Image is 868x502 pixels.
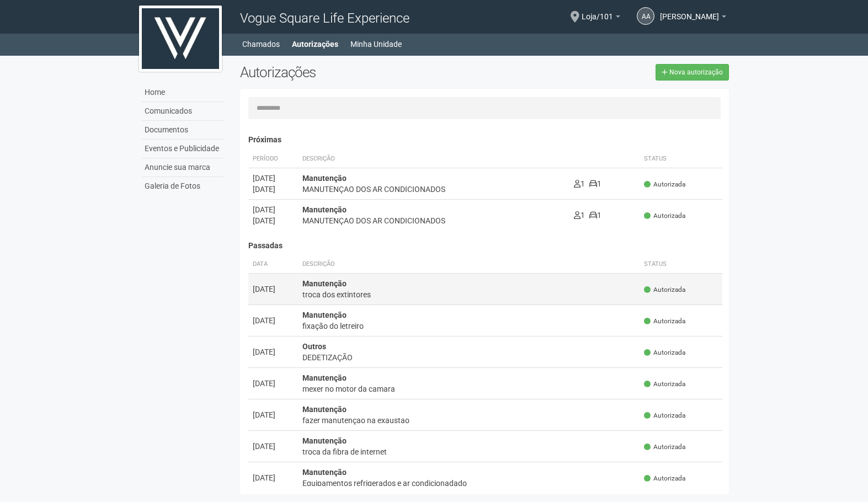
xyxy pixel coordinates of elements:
[142,102,223,121] a: Comunicados
[253,284,294,295] div: [DATE]
[302,478,636,489] div: Equipamentos refrigerados e ar condicionadado
[253,173,294,184] div: [DATE]
[302,342,326,351] strong: Outros
[644,180,685,189] span: Autorizada
[302,279,347,288] strong: Manutenção
[656,64,729,81] a: Nova autorização
[253,409,294,420] div: [DATE]
[302,289,636,300] div: troca dos extintores
[242,36,280,52] a: Chamados
[660,2,719,21] span: Antonio Adolpho Souza
[253,204,294,215] div: [DATE]
[142,83,223,102] a: Home
[142,121,223,140] a: Documentos
[253,346,294,357] div: [DATE]
[248,136,723,144] h4: Próximas
[637,7,654,25] a: AA
[302,311,347,319] strong: Manutenção
[302,436,347,445] strong: Manutenção
[669,68,723,76] span: Nova autorização
[302,468,347,477] strong: Manutenção
[240,10,409,26] span: Vogue Square Life Experience
[640,150,722,168] th: Status
[292,36,338,52] a: Autorizações
[302,184,566,195] div: MANUTENÇAO DOS AR CONDICIONADOS
[302,205,347,214] strong: Manutenção
[139,6,222,72] img: logo.jpg
[302,321,636,332] div: fixação do letreiro
[302,383,636,394] div: mexer no motor da camara
[660,14,726,23] a: [PERSON_NAME]
[240,64,476,81] h2: Autorizações
[253,472,294,483] div: [DATE]
[644,380,685,389] span: Autorizada
[142,158,223,177] a: Anuncie sua marca
[350,36,402,52] a: Minha Unidade
[582,2,613,21] span: Loja/101
[574,211,585,220] span: 1
[302,215,566,226] div: MANUTENÇAO DOS AR CONDICIONADOS
[644,317,685,326] span: Autorizada
[248,255,298,274] th: Data
[142,177,223,195] a: Galeria de Fotos
[248,150,298,168] th: Período
[640,255,722,274] th: Status
[298,150,570,168] th: Descrição
[253,441,294,452] div: [DATE]
[142,140,223,158] a: Eventos e Publicidade
[302,415,636,426] div: fazer manutençao na exaustao
[644,211,685,221] span: Autorizada
[302,446,636,457] div: troca da fibra de internet
[582,14,620,23] a: Loja/101
[253,215,294,226] div: [DATE]
[253,184,294,195] div: [DATE]
[644,348,685,357] span: Autorizada
[248,242,723,250] h4: Passadas
[302,405,347,414] strong: Manutenção
[298,255,640,274] th: Descrição
[589,179,601,188] span: 1
[589,211,601,220] span: 1
[644,474,685,483] span: Autorizada
[644,411,685,420] span: Autorizada
[253,378,294,389] div: [DATE]
[574,179,585,188] span: 1
[302,373,347,382] strong: Manutenção
[302,352,636,363] div: DEDETIZAÇÃO
[253,315,294,326] div: [DATE]
[302,174,347,183] strong: Manutenção
[644,442,685,452] span: Autorizada
[644,285,685,295] span: Autorizada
